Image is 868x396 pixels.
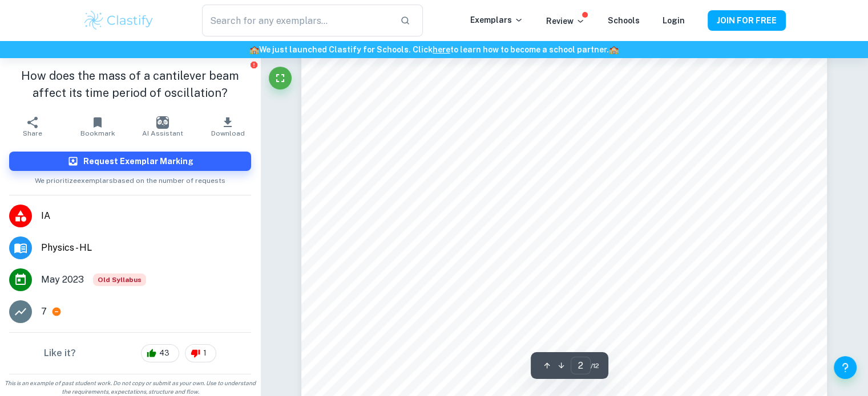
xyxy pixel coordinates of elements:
[2,43,866,56] h6: We just launched Clastify for Schools. Click to learn how to become a school partner.
[156,116,169,129] img: AI Assistant
[185,344,216,362] div: 1
[249,45,259,54] span: 🏫
[83,155,193,168] h6: Request Exemplar Marking
[663,16,685,25] a: Login
[83,9,155,32] img: Clastify logo
[41,273,84,287] span: May 2023
[9,67,251,101] h1: How does the mass of a cantilever beam affect its time period of oscillation?
[41,209,251,223] span: IA
[608,16,640,25] a: Schools
[41,305,47,319] p: 7
[249,60,258,69] button: Report issue
[834,356,857,379] button: Help and Feedback
[609,45,619,54] span: 🏫
[195,111,260,142] button: Download
[202,5,390,36] input: Search for any exemplars...
[433,45,450,54] a: here
[44,346,76,360] h6: Like it?
[197,348,213,359] span: 1
[211,129,245,137] span: Download
[130,111,195,142] button: AI Assistant
[93,273,146,286] span: Old Syllabus
[5,379,256,396] span: This is an example of past student work. Do not copy or submit as your own. Use to understand the...
[269,67,292,89] button: Fullscreen
[142,129,183,137] span: AI Assistant
[65,111,130,142] button: Bookmark
[470,14,523,26] p: Exemplars
[153,348,176,359] span: 43
[708,10,786,31] button: JOIN FOR FREE
[80,129,115,137] span: Bookmark
[9,152,251,171] button: Request Exemplar Marking
[93,273,146,286] div: Starting from the May 2025 session, the Physics IA requirements have changed. It's OK to refer to...
[591,361,599,371] span: / 12
[23,129,42,137] span: Share
[141,344,179,362] div: 43
[546,15,585,27] p: Review
[35,171,225,186] span: We prioritize exemplars based on the number of requests
[41,241,251,255] span: Physics - HL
